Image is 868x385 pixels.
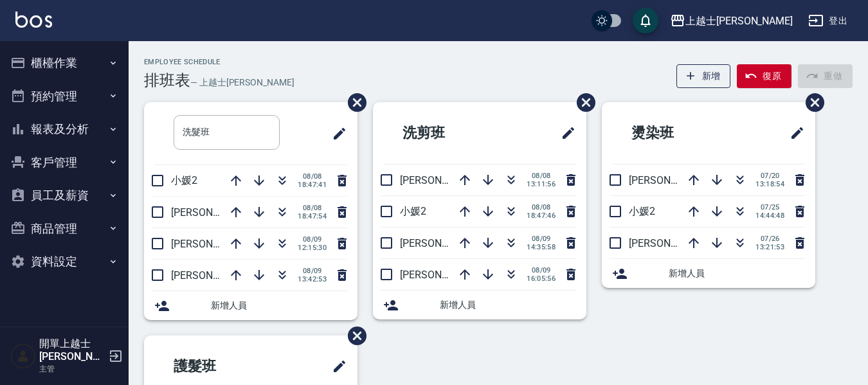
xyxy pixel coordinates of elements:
span: 新增人員 [440,298,576,312]
span: 14:35:58 [527,243,556,251]
span: 修改班表的標題 [553,118,576,148]
button: 報表及分析 [5,112,123,146]
span: 18:47:54 [298,212,327,220]
span: 08/09 [298,235,327,244]
button: 櫃檯作業 [5,46,123,80]
button: 商品管理 [5,212,123,246]
div: 新增人員 [602,259,815,288]
button: 復原 [737,64,791,88]
button: 預約管理 [5,80,123,113]
span: [PERSON_NAME]8 [171,206,254,219]
span: 08/08 [298,204,327,212]
button: 登出 [803,9,853,33]
span: 新增人員 [211,299,347,312]
span: 小媛2 [629,205,655,217]
span: 刪除班表 [796,84,826,121]
span: [PERSON_NAME]12 [171,269,260,282]
span: [PERSON_NAME]12 [629,237,718,249]
p: 主管 [39,363,105,375]
span: [PERSON_NAME]12 [400,269,489,281]
span: 08/09 [527,235,556,243]
span: 18:47:46 [527,211,556,220]
span: 修改班表的標題 [782,118,805,148]
img: Logo [15,12,52,28]
span: 08/09 [527,266,556,274]
div: 新增人員 [373,291,586,319]
span: [PERSON_NAME]12 [400,237,489,249]
button: 客戶管理 [5,146,123,179]
h2: Employee Schedule [144,58,294,66]
span: [PERSON_NAME]8 [629,174,712,186]
button: 新增 [676,64,731,88]
span: 13:42:53 [298,275,327,283]
span: [PERSON_NAME]8 [400,174,483,186]
button: 員工及薪資 [5,179,123,212]
h5: 開單上越士[PERSON_NAME] [39,337,105,363]
span: 刪除班表 [338,84,368,121]
span: 小媛2 [171,174,197,186]
h2: 洗剪班 [383,110,509,156]
span: 小媛2 [400,205,426,217]
span: 修改班表的標題 [324,118,347,149]
h6: — 上越士[PERSON_NAME] [190,76,294,89]
span: 08/08 [527,203,556,211]
span: 13:21:53 [755,243,784,251]
img: Person [10,343,36,369]
span: 08/08 [298,172,327,181]
input: 排版標題 [174,115,280,150]
span: 18:47:41 [298,181,327,189]
div: 上越士[PERSON_NAME] [685,13,793,29]
span: 14:44:48 [755,211,784,220]
button: 資料設定 [5,245,123,278]
div: 新增人員 [144,291,357,320]
span: 刪除班表 [567,84,597,121]
h2: 燙染班 [612,110,737,156]
button: 上越士[PERSON_NAME] [665,8,798,34]
span: 新增人員 [669,267,805,280]
span: 刪除班表 [338,317,368,355]
span: 07/26 [755,235,784,243]
span: 修改班表的標題 [324,351,347,382]
span: [PERSON_NAME]12 [171,238,260,250]
span: 07/25 [755,203,784,211]
span: 07/20 [755,172,784,180]
button: save [633,8,658,33]
span: 13:11:56 [527,180,556,188]
span: 12:15:30 [298,244,327,252]
span: 08/08 [527,172,556,180]
h3: 排班表 [144,71,190,89]
span: 13:18:54 [755,180,784,188]
span: 08/09 [298,267,327,275]
span: 16:05:56 [527,274,556,283]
